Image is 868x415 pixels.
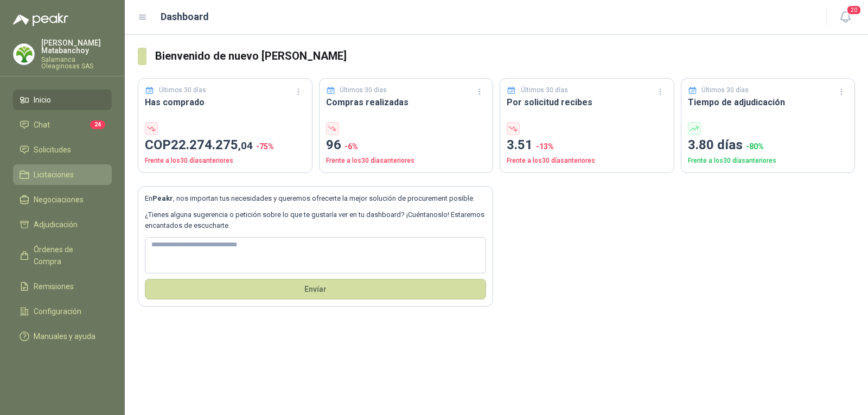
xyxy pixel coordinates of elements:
[326,156,487,166] p: Frente a los 30 días anteriores
[13,214,112,235] a: Adjudicación
[340,85,387,95] p: Últimos 30 días
[152,194,173,202] b: Peakr
[344,142,358,151] span: -6 %
[34,169,74,181] span: Licitaciones
[13,326,112,347] a: Manuales y ayuda
[155,48,855,65] h3: Bienvenido de nuevo [PERSON_NAME]
[13,301,112,322] a: Configuración
[13,139,112,160] a: Solicitudes
[521,85,568,95] p: Últimos 30 días
[238,139,253,152] span: ,04
[846,5,861,15] span: 20
[13,164,112,185] a: Licitaciones
[145,135,305,156] p: COP
[507,156,667,166] p: Frente a los 30 días anteriores
[701,85,749,95] p: Últimos 30 días
[13,276,112,297] a: Remisiones
[161,9,209,24] h1: Dashboard
[13,239,112,272] a: Órdenes de Compra
[34,119,50,131] span: Chat
[145,279,486,299] button: Envíar
[34,144,71,156] span: Solicitudes
[34,219,78,231] span: Adjudicación
[34,194,84,206] span: Negociaciones
[171,137,253,152] span: 22.274.275
[688,95,848,109] h3: Tiempo de adjudicación
[159,85,206,95] p: Últimos 30 días
[34,305,81,317] span: Configuración
[13,114,112,135] a: Chat24
[256,142,274,151] span: -75 %
[41,56,112,69] p: Salamanca Oleaginosas SAS
[688,156,848,166] p: Frente a los 30 días anteriores
[746,142,764,151] span: -80 %
[835,8,855,27] button: 20
[34,330,95,342] span: Manuales y ayuda
[145,193,486,204] p: En , nos importan tus necesidades y queremos ofrecerte la mejor solución de procurement posible.
[34,94,51,106] span: Inicio
[13,90,112,110] a: Inicio
[14,44,34,65] img: Company Logo
[145,209,486,232] p: ¿Tienes alguna sugerencia o petición sobre lo que te gustaría ver en tu dashboard? ¡Cuéntanoslo! ...
[536,142,554,151] span: -13 %
[145,156,305,166] p: Frente a los 30 días anteriores
[41,39,112,54] p: [PERSON_NAME] Matabanchoy
[507,95,667,109] h3: Por solicitud recibes
[326,95,487,109] h3: Compras realizadas
[13,189,112,210] a: Negociaciones
[13,13,68,26] img: Logo peakr
[34,244,101,267] span: Órdenes de Compra
[34,280,74,292] span: Remisiones
[326,135,487,156] p: 96
[688,135,848,156] p: 3.80 días
[145,95,305,109] h3: Has comprado
[507,135,667,156] p: 3.51
[90,120,105,129] span: 24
